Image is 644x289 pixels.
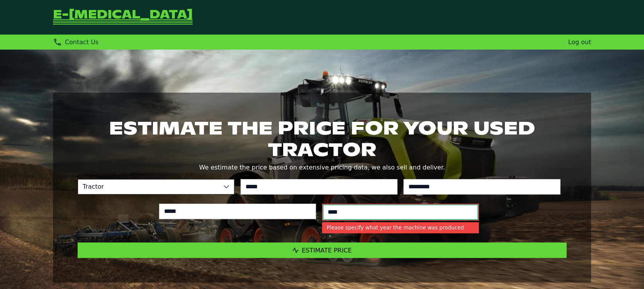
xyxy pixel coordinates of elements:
[53,9,193,25] a: Go Back to Homepage
[53,38,98,47] div: Contact Us
[65,38,98,46] span: Contact Us
[78,117,566,160] h1: Estimate the price for your used tractor
[302,247,352,254] span: Estimate Price
[78,162,566,173] p: We estimate the price based on extensive pricing data, we also sell and deliver.
[78,242,566,258] button: Estimate Price
[322,222,479,234] small: Please specify what year the machine was produced
[78,179,219,194] span: Tractor
[568,38,591,46] a: Log out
